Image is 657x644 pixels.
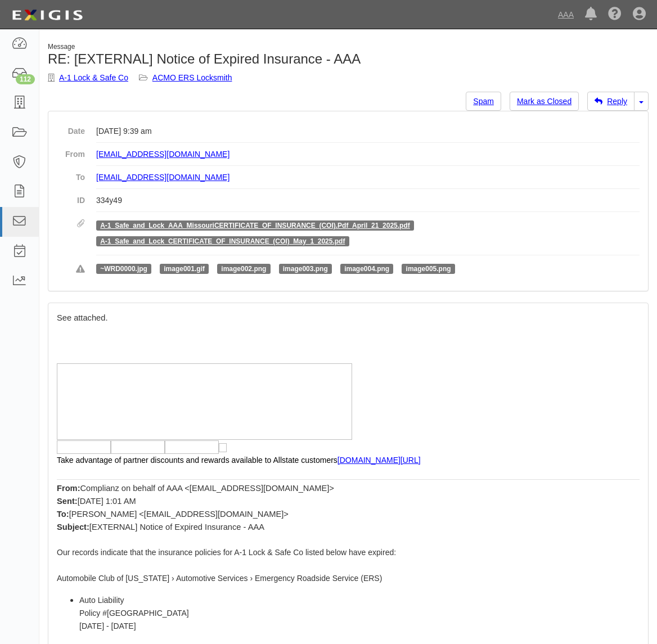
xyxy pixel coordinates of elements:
[57,166,85,183] dt: To
[57,510,69,519] b: To:
[217,264,270,274] span: image002.png
[340,264,393,274] span: image004.png
[337,456,421,465] a: [DOMAIN_NAME][URL]
[77,220,85,228] i: Attachments
[466,92,501,111] a: Spam
[57,484,334,532] span: Complianz on behalf of AAA <[EMAIL_ADDRESS][DOMAIN_NAME]> [DATE] 1:01 AM [PERSON_NAME] <[EMAIL_AD...
[152,73,232,82] a: ACMO ERS Locksmith
[57,143,85,160] dt: From
[57,456,421,465] span: Take advantage of partner discounts and rewards available to Allstate customers
[96,173,229,182] a: [EMAIL_ADDRESS][DOMAIN_NAME]
[8,5,86,25] img: logo-5460c22ac91f19d4615b14bd174203de0afe785f0fc80cf4dbbc73dc1793850b.png
[16,74,35,84] div: 112
[57,363,352,440] img: Sam Tanoos Agency Owner T: 812-479-1034 F: 812-479-1041 5334 Vogel Rd Evansville, IN 47715
[160,264,209,274] span: image001.gif
[57,189,85,206] dt: ID
[79,596,189,631] span: Auto Liability Policy #[GEOGRAPHIC_DATA] [DATE] - [DATE]
[100,222,410,229] a: A-1_Safe_and_Lock_AAA_MissouriCERTIFICATE_OF_INSURANCE_(COI).Pdf_April_21_2025.pdf
[100,237,345,245] a: A-1_Safe_and_Lock_CERTIFICATE_OF_INSURANCE_(COI)_May_1_2025.pdf
[57,484,80,493] span: From:
[48,52,649,66] h1: RE: [EXTERNAL] Notice of Expired Insurance - AAA
[57,120,85,137] dt: Date
[608,8,622,21] i: Help Center - Complianz
[402,264,454,274] span: image005.png
[552,3,579,26] a: AAA
[96,120,640,143] dd: [DATE] 9:39 am
[96,150,229,159] a: [EMAIL_ADDRESS][DOMAIN_NAME]
[57,497,78,506] b: Sent:
[59,73,128,82] a: A-1 Lock & Safe Co
[510,92,579,111] a: Mark as Closed
[57,548,396,583] span: Our records indicate that the insurance policies for A-1 Lock & Safe Co listed below have expired...
[96,189,640,212] dd: 334y49
[96,264,151,274] span: ~WRD0000.jpg
[587,92,634,111] a: Reply
[48,42,649,52] div: Message
[57,523,89,532] b: Subject:
[57,313,107,322] span: See attached.
[279,264,332,274] span: image003.png
[76,265,85,273] i: Rejected attachments. These file types are not supported.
